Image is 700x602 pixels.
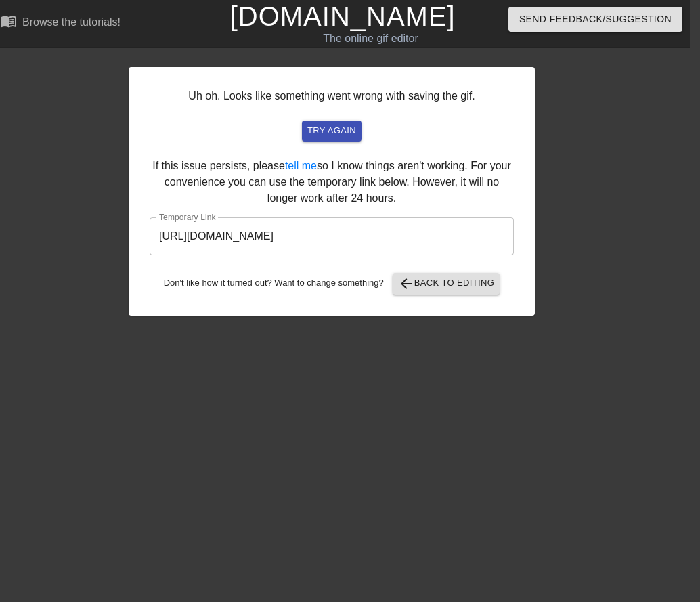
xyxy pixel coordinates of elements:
button: Back to Editing [393,273,500,295]
a: [DOMAIN_NAME] [230,1,456,31]
span: Back to Editing [398,276,495,292]
span: try again [307,123,356,139]
div: The online gif editor [230,30,512,47]
a: tell me [285,160,317,171]
input: bare [150,217,514,255]
button: Send Feedback/Suggestion [508,7,682,32]
div: Don't like how it turned out? Want to change something? [150,273,514,295]
div: Uh oh. Looks like something went wrong with saving the gif. If this issue persists, please so I k... [129,67,535,316]
div: Browse the tutorials! [22,16,121,28]
a: Browse the tutorials! [1,13,121,34]
span: Send Feedback/Suggestion [519,11,672,28]
span: arrow_back [398,276,414,292]
span: menu_book [1,13,17,29]
button: try again [302,121,362,142]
